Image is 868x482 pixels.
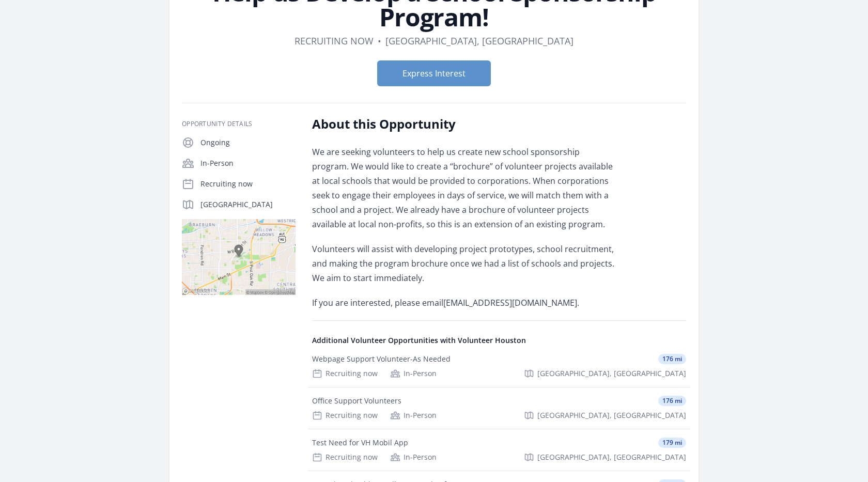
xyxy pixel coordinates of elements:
div: Recruiting now [312,368,378,379]
p: We are seeking volunteers to help us create new school sponsorship program. We would like to crea... [312,145,614,231]
p: If you are interested, please email [EMAIL_ADDRESS][DOMAIN_NAME] . [312,296,614,310]
div: Recruiting now [312,410,378,421]
p: Recruiting now [200,179,296,189]
h3: Opportunity Details [182,120,296,128]
h4: Additional Volunteer Opportunities with Volunteer Houston [312,335,686,346]
img: Map [182,219,296,295]
span: [GEOGRAPHIC_DATA], [GEOGRAPHIC_DATA] [537,368,686,379]
p: Volunteers will assist with developing project prototypes, school recruitment, and making the pro... [312,242,614,285]
a: Office Support Volunteers 176 mi Recruiting now In-Person [GEOGRAPHIC_DATA], [GEOGRAPHIC_DATA] [308,387,690,429]
span: 176 mi [658,354,686,364]
div: Webpage Support Volunteer-As Needed [312,354,451,364]
div: Recruiting now [312,452,378,462]
span: 176 mi [658,396,686,406]
div: In-Person [390,410,437,421]
a: Test Need for VH Mobil App 179 mi Recruiting now In-Person [GEOGRAPHIC_DATA], [GEOGRAPHIC_DATA] [308,429,690,471]
dd: [GEOGRAPHIC_DATA], [GEOGRAPHIC_DATA] [385,34,574,48]
span: [GEOGRAPHIC_DATA], [GEOGRAPHIC_DATA] [537,410,686,421]
div: Test Need for VH Mobil App [312,438,408,448]
span: 179 mi [658,438,686,448]
dd: Recruiting now [295,34,374,48]
a: Webpage Support Volunteer-As Needed 176 mi Recruiting now In-Person [GEOGRAPHIC_DATA], [GEOGRAPHI... [308,346,690,387]
div: Office Support Volunteers [312,396,401,406]
div: In-Person [390,368,437,379]
span: [GEOGRAPHIC_DATA], [GEOGRAPHIC_DATA] [537,452,686,462]
div: • [378,34,381,48]
button: Express Interest [377,60,491,86]
p: Ongoing [200,137,296,148]
h2: About this Opportunity [312,116,614,132]
p: [GEOGRAPHIC_DATA] [200,199,296,210]
div: In-Person [390,452,437,462]
p: In-Person [200,158,296,168]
